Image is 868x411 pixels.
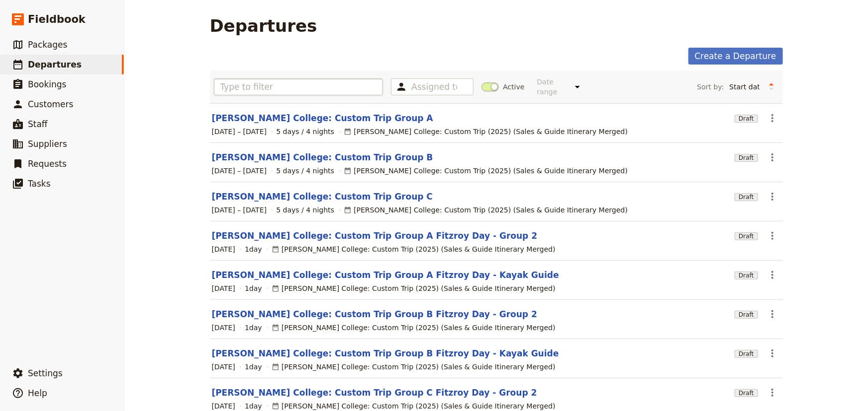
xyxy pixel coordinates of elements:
[28,99,73,109] span: Customers
[28,388,47,398] span: Help
[503,82,524,92] span: Active
[276,127,334,137] span: 5 days / 4 nights
[735,311,758,319] span: Draft
[272,362,556,372] div: [PERSON_NAME] College: Custom Trip (2025) (Sales & Guide Itinerary Merged)
[735,232,758,240] span: Draft
[212,112,433,124] a: [PERSON_NAME] College: Custom Trip Group A
[212,401,235,411] span: [DATE]
[28,179,51,189] span: Tasks
[725,79,764,94] select: Sort by:
[276,166,334,176] span: 5 days / 4 nights
[764,384,781,401] button: Actions
[212,283,235,293] span: [DATE]
[28,79,66,89] span: Bookings
[28,159,67,169] span: Requests
[245,323,262,333] span: 1 day
[764,345,781,362] button: Actions
[764,79,779,94] button: Change sort direction
[344,127,628,137] div: [PERSON_NAME] College: Custom Trip (2025) (Sales & Guide Itinerary Merged)
[272,244,556,254] div: [PERSON_NAME] College: Custom Trip (2025) (Sales & Guide Itinerary Merged)
[212,323,235,333] span: [DATE]
[212,166,267,176] span: [DATE] – [DATE]
[28,139,67,149] span: Suppliers
[688,48,783,65] a: Create a Departure
[28,368,63,378] span: Settings
[212,269,559,281] a: [PERSON_NAME] College: Custom Trip Group A Fitzroy Day - Kayak Guide
[28,12,86,27] span: Fieldbook
[272,401,556,411] div: [PERSON_NAME] College: Custom Trip (2025) (Sales & Guide Itinerary Merged)
[344,205,628,215] div: [PERSON_NAME] College: Custom Trip (2025) (Sales & Guide Itinerary Merged)
[764,306,781,323] button: Actions
[735,272,758,279] span: Draft
[764,188,781,205] button: Actions
[212,347,559,359] a: [PERSON_NAME] College: Custom Trip Group B Fitzroy Day - Kayak Guide
[245,401,262,411] span: 1 day
[735,389,758,397] span: Draft
[212,230,538,242] a: [PERSON_NAME] College: Custom Trip Group A Fitzroy Day - Group 2
[245,362,262,372] span: 1 day
[214,78,384,95] input: Type to filter
[276,205,334,215] span: 5 days / 4 nights
[212,205,267,215] span: [DATE] – [DATE]
[272,323,556,333] div: [PERSON_NAME] College: Custom Trip (2025) (Sales & Guide Itinerary Merged)
[212,362,235,372] span: [DATE]
[411,81,457,93] input: Assigned to
[28,60,82,69] span: Departures
[764,267,781,283] button: Actions
[764,110,781,127] button: Actions
[735,350,758,358] span: Draft
[697,82,724,92] span: Sort by:
[212,244,235,254] span: [DATE]
[735,115,758,123] span: Draft
[272,283,556,293] div: [PERSON_NAME] College: Custom Trip (2025) (Sales & Guide Itinerary Merged)
[764,227,781,244] button: Actions
[764,149,781,166] button: Actions
[28,40,67,50] span: Packages
[212,191,433,203] a: [PERSON_NAME] College: Custom Trip Group C
[344,166,628,176] div: [PERSON_NAME] College: Custom Trip (2025) (Sales & Guide Itinerary Merged)
[212,308,538,320] a: [PERSON_NAME] College: Custom Trip Group B Fitzroy Day - Group 2
[735,193,758,201] span: Draft
[245,283,262,293] span: 1 day
[212,387,537,399] a: [PERSON_NAME] College: Custom Trip Group C Fitzroy Day - Group 2
[245,244,262,254] span: 1 day
[212,127,267,137] span: [DATE] – [DATE]
[210,16,317,36] h1: Departures
[28,119,48,129] span: Staff
[735,154,758,162] span: Draft
[212,151,433,163] a: [PERSON_NAME] College: Custom Trip Group B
